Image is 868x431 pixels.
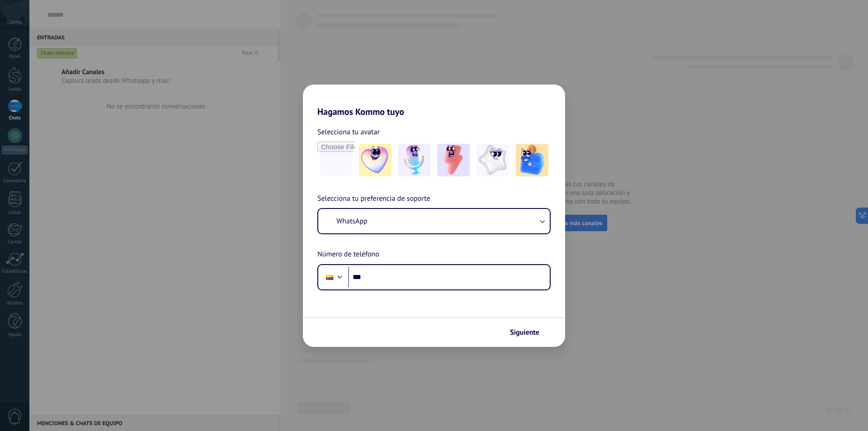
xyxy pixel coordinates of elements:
span: Número de teléfono [317,249,379,260]
img: -2.jpeg [398,144,431,176]
img: -1.jpeg [359,144,392,176]
span: Siguiente [510,329,539,336]
img: -4.jpeg [476,144,509,176]
img: -5.jpeg [516,144,548,176]
span: Selecciona tu preferencia de soporte [317,193,430,205]
img: -3.jpeg [437,144,470,176]
h2: Hagamos Kommo tuyo [303,85,565,117]
button: Siguiente [506,325,552,340]
button: WhatsApp [318,209,550,233]
div: Colombia: + 57 [321,268,338,287]
span: Selecciona tu avatar [317,126,380,138]
span: WhatsApp [336,217,368,226]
